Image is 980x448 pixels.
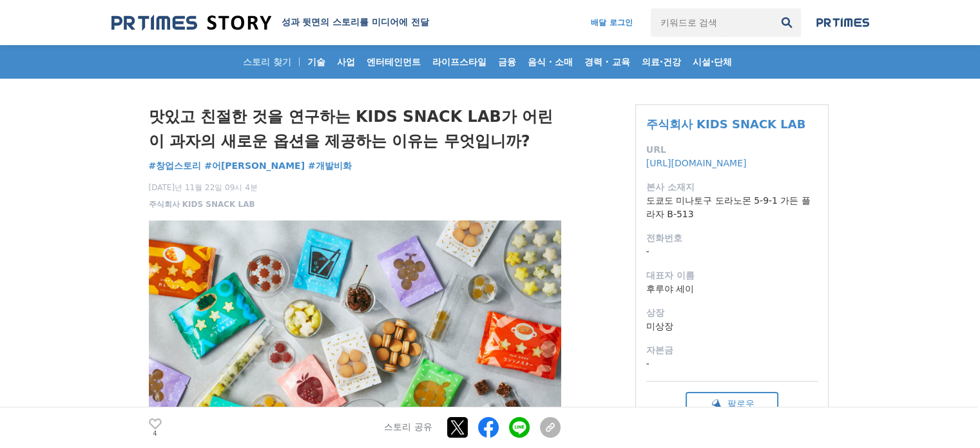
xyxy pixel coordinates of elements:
[307,57,325,67] font: 기술
[332,45,360,79] a: 사업
[149,183,258,192] font: [DATE]년 11월 22일 09시 4분
[646,358,649,369] font: -
[337,57,355,67] font: 사업
[584,57,630,67] font: 경력 · 교육
[493,45,521,79] a: 금융
[727,398,754,409] font: 팔로우
[686,392,778,416] button: 팔로우
[498,57,516,67] font: 금융
[646,270,695,280] font: 대표자 이름
[579,45,635,79] a: 경력 · 교육
[523,45,578,79] a: 음식・소매
[361,45,426,79] a: 엔터테인먼트
[773,8,801,37] button: 검색
[111,14,430,32] a: 성과 뒷면의 스토리를 미디어에 전달 성과 뒷면의 스토리를 미디어에 전달
[149,161,202,171] font: #창업스토리
[528,57,573,67] font: 음식・소매
[646,195,811,219] font: 도쿄도 미나토구 도라노몬 5-9-1 가든 플라자 B-513
[646,284,694,294] font: 후루야 세이
[646,158,747,168] a: [URL][DOMAIN_NAME]
[149,200,255,209] font: 주식회사 KIDS SNACK LAB
[651,8,773,37] input: 키워드로 검색
[646,246,649,257] font: -
[642,57,681,67] font: 의료·건강
[646,144,666,155] font: URL
[646,307,664,318] font: 상장
[111,14,271,32] img: 성과 뒷면의 스토리를 미디어에 전달
[204,161,305,171] font: #어[PERSON_NAME]
[687,45,737,79] a: 시설·단체
[646,321,673,331] font: 미상장
[153,430,157,437] font: 4
[308,159,352,173] a: #개발비화
[646,233,682,243] font: 전화번호
[384,422,432,433] font: 스토리 공유
[149,199,255,210] a: 주식회사 KIDS SNACK LAB
[816,17,869,28] img: prtimes
[637,45,686,79] a: 의료·건강
[693,57,732,67] font: 시설·단체
[204,159,305,173] a: #어[PERSON_NAME]
[646,345,673,355] font: 자본금
[367,57,421,67] font: 엔터테인먼트
[646,182,695,192] font: 본사 소재지
[432,57,486,67] font: 라이프스타일
[427,45,492,79] a: 라이프스타일
[308,161,352,171] font: #개발비화
[591,18,632,27] font: 배달 로그인
[149,108,553,150] font: 맛있고 친절한 것을 연구하는 KIDS SNACK LAB가 어린이 과자의 새로운 옵션을 제공하는 이유는 무엇입니까?
[302,45,331,79] a: 기술
[578,8,645,37] a: 배달 로그인
[646,117,806,131] a: 주식회사 KIDS SNACK LAB
[282,17,430,27] font: 성과 뒷면의 스토리를 미디어에 전달
[149,159,202,173] a: #창업스토리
